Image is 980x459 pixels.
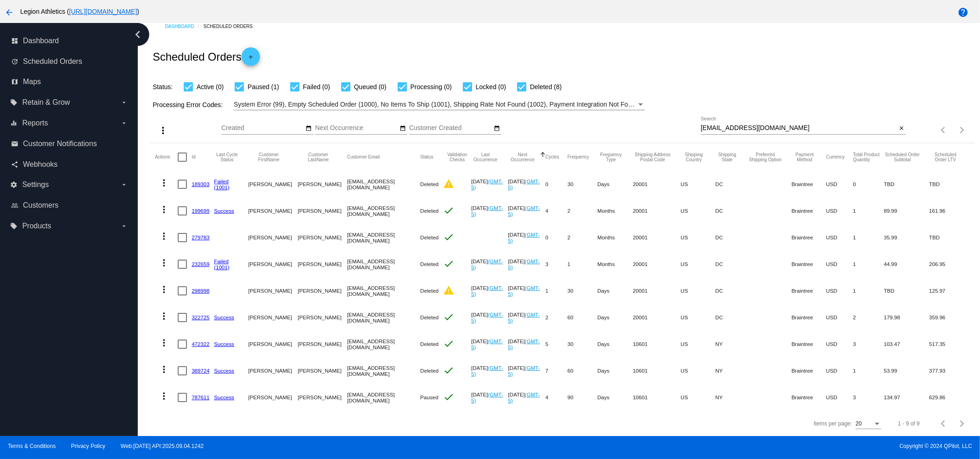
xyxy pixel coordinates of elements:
[471,205,503,217] a: (GMT-5)
[158,204,169,215] mat-icon: more_vert
[191,314,209,320] a: 322725
[298,224,347,251] mat-cell: [PERSON_NAME]
[508,312,540,323] a: (GMT-5)
[792,331,826,357] mat-cell: Braintree
[498,443,972,449] span: Copyright © 2024 QPilot, LLC
[248,384,298,411] mat-cell: [PERSON_NAME]
[191,261,209,267] a: 232659
[121,443,204,449] a: Web:[DATE] API:2025.09.04.1242
[214,264,230,270] a: (1001)
[158,177,169,188] mat-icon: more_vert
[597,278,633,304] mat-cell: Days
[420,154,433,160] button: Change sorting for Status
[853,278,884,304] mat-cell: 1
[633,251,681,278] mat-cell: 20001
[681,251,715,278] mat-cell: US
[568,384,597,411] mat-cell: 90
[11,198,128,213] a: people_outline Customers
[347,278,420,304] mat-cell: [EMAIL_ADDRESS][DOMAIN_NAME]
[935,121,953,139] button: Previous page
[214,314,234,320] a: Success
[298,357,347,384] mat-cell: [PERSON_NAME]
[298,251,347,278] mat-cell: [PERSON_NAME]
[508,232,540,244] a: (GMT-5)
[546,384,568,411] mat-cell: 4
[935,414,953,433] button: Previous page
[443,205,454,216] mat-icon: check
[546,357,568,384] mat-cell: 7
[929,251,970,278] mat-cell: 206.95
[681,278,715,304] mat-cell: US
[152,101,223,108] span: Processing Error Codes:
[792,384,826,411] mat-cell: Braintree
[792,278,826,304] mat-cell: Braintree
[471,285,503,297] a: (GMT-5)
[633,304,681,331] mat-cell: 20001
[681,384,715,411] mat-cell: US
[508,391,540,403] a: (GMT-5)
[347,171,420,198] mat-cell: [EMAIL_ADDRESS][DOMAIN_NAME]
[10,181,17,188] i: settings
[214,184,230,190] a: (1001)
[191,234,209,240] a: 279783
[443,143,471,171] mat-header-cell: Validation Checks
[929,331,970,357] mat-cell: 517.35
[826,198,853,224] mat-cell: USD
[747,152,783,162] button: Change sorting for PreferredShippingOption
[443,258,454,269] mat-icon: check
[633,331,681,357] mat-cell: 10601
[298,171,347,198] mat-cell: [PERSON_NAME]
[158,337,169,348] mat-icon: more_vert
[298,331,347,357] mat-cell: [PERSON_NAME]
[898,125,905,132] mat-icon: close
[23,57,82,66] span: Scheduled Orders
[597,152,625,162] button: Change sorting for FrequencyType
[214,178,229,184] a: Failed
[23,201,58,210] span: Customers
[957,7,969,18] mat-icon: help
[471,171,508,198] mat-cell: [DATE]
[248,357,298,384] mat-cell: [PERSON_NAME]
[633,152,672,162] button: Change sorting for ShippingPostcode
[298,278,347,304] mat-cell: [PERSON_NAME]
[792,152,818,162] button: Change sorting for PaymentMethod.Type
[633,384,681,411] mat-cell: 10601
[298,152,338,162] button: Change sorting for CustomerLastName
[471,198,508,224] mat-cell: [DATE]
[856,421,881,427] mat-select: Items per page:
[443,312,454,323] mat-icon: check
[568,198,597,224] mat-cell: 2
[221,125,304,132] input: Created
[471,251,508,278] mat-cell: [DATE]
[597,251,633,278] mat-cell: Months
[508,171,545,198] mat-cell: [DATE]
[443,285,454,296] mat-icon: warning
[11,54,128,69] a: update Scheduled Orders
[420,234,439,240] span: Deleted
[597,171,633,198] mat-cell: Days
[681,357,715,384] mat-cell: US
[715,331,748,357] mat-cell: NY
[471,278,508,304] mat-cell: [DATE]
[347,251,420,278] mat-cell: [EMAIL_ADDRESS][DOMAIN_NAME]
[347,304,420,331] mat-cell: [EMAIL_ADDRESS][DOMAIN_NAME]
[191,181,209,187] a: 189303
[597,357,633,384] mat-cell: Days
[826,224,853,251] mat-cell: USD
[715,384,748,411] mat-cell: NY
[347,331,420,357] mat-cell: [EMAIL_ADDRESS][DOMAIN_NAME]
[347,384,420,411] mat-cell: [EMAIL_ADDRESS][DOMAIN_NAME]
[420,341,439,347] span: Deleted
[508,198,545,224] mat-cell: [DATE]
[11,34,128,48] a: dashboard Dashboard
[508,338,540,350] a: (GMT-5)
[471,384,508,411] mat-cell: [DATE]
[120,119,128,127] i: arrow_drop_down
[508,224,545,251] mat-cell: [DATE]
[884,304,929,331] mat-cell: 179.98
[158,125,169,136] mat-icon: more_vert
[420,394,438,400] span: Paused
[681,171,715,198] mat-cell: US
[420,368,439,374] span: Deleted
[929,171,970,198] mat-cell: TBD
